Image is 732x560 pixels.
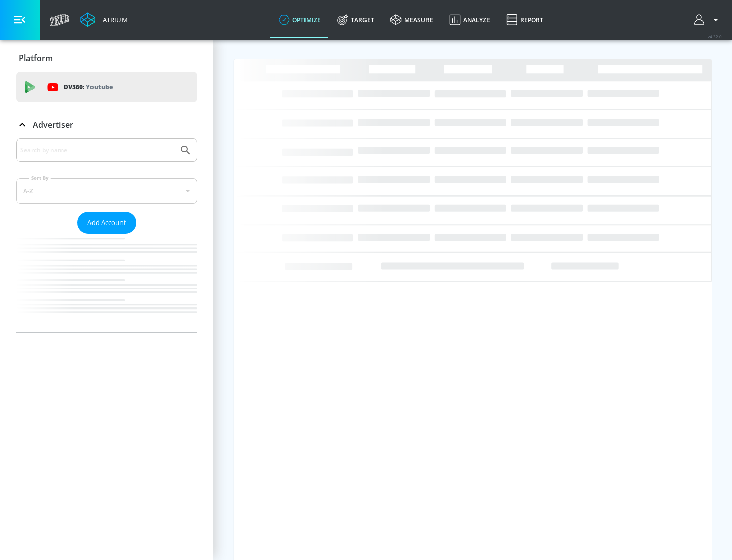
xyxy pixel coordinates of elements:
[86,81,113,92] p: Youtube
[441,2,498,38] a: Analyze
[80,12,128,27] a: Atrium
[329,2,382,38] a: Target
[16,138,197,332] div: Advertiser
[16,110,197,139] div: Advertiser
[64,81,113,93] p: DV360:
[16,178,197,204] div: A-Z
[20,144,174,157] input: Search by name
[87,217,126,229] span: Add Account
[708,34,722,39] span: v 4.32.0
[16,44,197,72] div: Platform
[16,234,197,332] nav: list of Advertiser
[33,119,73,130] p: Advertiser
[99,15,128,24] div: Atrium
[77,212,136,234] button: Add Account
[16,72,197,102] div: DV360: Youtube
[29,175,51,181] label: Sort By
[19,52,53,64] p: Platform
[382,2,441,38] a: measure
[498,2,552,38] a: Report
[270,2,329,38] a: optimize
